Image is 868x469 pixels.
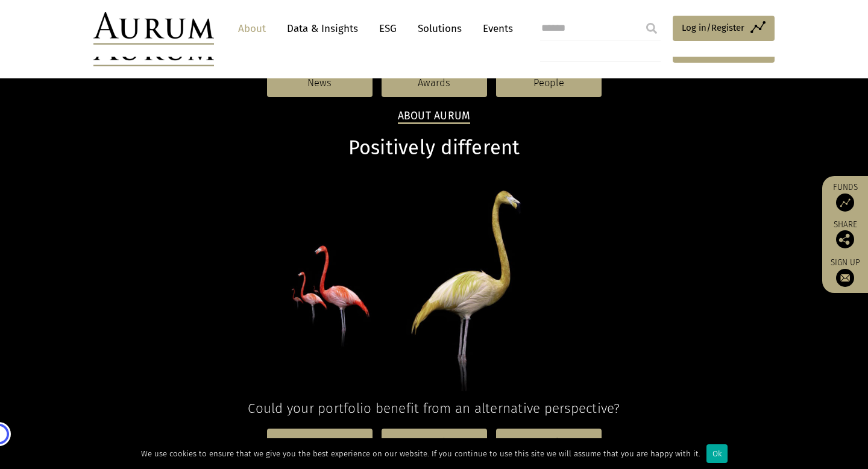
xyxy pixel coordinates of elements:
[836,230,854,248] img: Share this post
[836,269,854,287] img: Sign up to our newsletter
[496,429,602,456] a: People
[706,444,728,463] div: Ok
[398,110,471,124] h2: About Aurum
[267,69,373,97] a: News
[373,17,403,40] a: ESG
[93,400,775,417] h4: Could your portfolio benefit from an alternative perspective?
[828,257,862,287] a: Sign up
[412,17,468,40] a: Solutions
[828,182,862,212] a: Funds
[382,69,487,97] a: Awards
[93,12,214,45] img: Aurum
[267,429,373,456] a: News
[682,20,744,35] span: Log in/Register
[477,17,513,40] a: Events
[673,16,775,41] a: Log in/Register
[828,221,862,248] div: Share
[281,17,364,40] a: Data & Insights
[640,16,664,40] input: Submit
[382,429,487,456] a: Awards
[496,69,602,97] a: People
[232,17,272,40] a: About
[836,194,854,212] img: Access Funds
[93,136,775,160] h1: Positively different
